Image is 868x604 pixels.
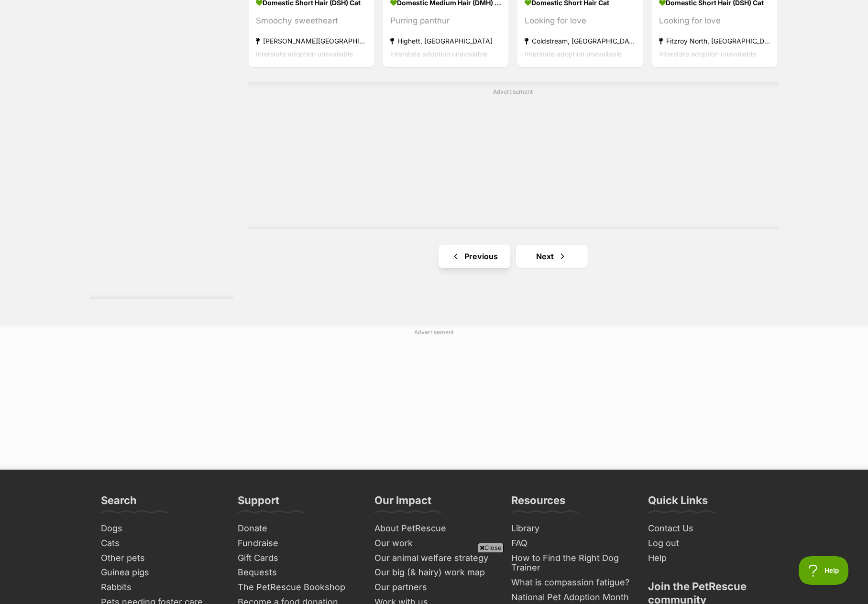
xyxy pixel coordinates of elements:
[374,494,431,513] h3: Our Impact
[97,551,224,566] a: Other pets
[644,521,771,536] a: Contact Us
[234,565,361,580] a: Bequests
[511,494,565,513] h3: Resources
[371,521,498,536] a: About PetRescue
[478,543,504,552] span: Close
[525,14,636,27] div: Looking for love
[248,82,779,229] div: Advertisement
[97,536,224,551] a: Cats
[371,551,498,566] a: Our animal welfare strategy
[659,49,756,57] span: Interstate adoption unavailable
[234,536,361,551] a: Fundraise
[256,49,353,57] span: Interstate adoption unavailable
[507,521,635,536] a: Library
[371,536,498,551] a: Our work
[97,565,224,580] a: Guinea pigs
[90,2,233,289] iframe: Advertisement
[659,14,770,27] div: Looking for love
[644,536,771,551] a: Log out
[439,245,510,268] a: Previous page
[525,49,622,57] span: Interstate adoption unavailable
[260,556,608,599] iframe: Advertisement
[256,14,367,27] div: Smoochy sweetheart
[256,34,367,47] strong: [PERSON_NAME][GEOGRAPHIC_DATA], [GEOGRAPHIC_DATA]
[799,556,849,585] iframe: Help Scout Beacon - Open
[202,340,666,460] iframe: Advertisement
[281,100,745,220] iframe: Advertisement
[234,580,361,595] a: The PetRescue Bookshop
[97,580,224,595] a: Rabbits
[101,494,137,513] h3: Search
[507,551,635,575] a: How to Find the Right Dog Trainer
[234,551,361,566] a: Gift Cards
[525,34,636,47] strong: Coldstream, [GEOGRAPHIC_DATA]
[97,521,224,536] a: Dogs
[248,245,779,268] nav: Pagination
[507,536,635,551] a: FAQ
[644,551,771,566] a: Help
[234,521,361,536] a: Donate
[390,34,501,47] strong: Highett, [GEOGRAPHIC_DATA]
[516,245,588,268] a: Next page
[390,49,487,57] span: Interstate adoption unavailable
[390,14,501,27] div: Purring panthur
[238,494,279,513] h3: Support
[648,494,708,513] h3: Quick Links
[659,34,770,47] strong: Fitzroy North, [GEOGRAPHIC_DATA]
